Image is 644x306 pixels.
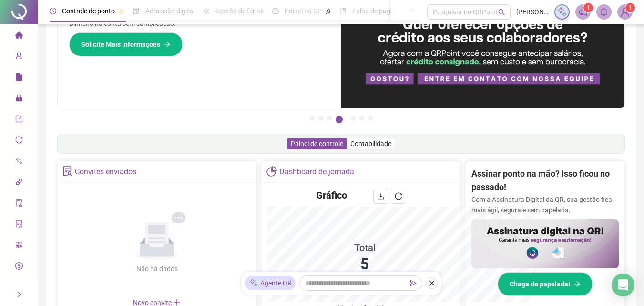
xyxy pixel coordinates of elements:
[327,116,332,121] button: 3
[310,116,315,121] button: 1
[15,216,23,235] span: solution
[410,280,417,286] span: send
[352,7,413,15] span: Folha de pagamento
[612,274,634,296] div: Open Intercom Messenger
[429,280,435,286] span: close
[351,116,356,121] button: 5
[510,279,570,289] span: Chega de papelada!
[516,7,549,17] span: [PERSON_NAME]
[471,194,619,215] p: Com a Assinatura Digital da QR, sua gestão fica mais ágil, segura e sem papelada.
[81,39,160,50] span: Solicite Mais Informações
[15,69,23,88] span: file
[173,298,181,306] span: plus
[587,4,590,11] span: 1
[15,27,23,46] span: home
[62,166,72,176] span: solution
[50,8,56,14] span: clock-circle
[266,166,276,176] span: pie-chart
[291,140,343,148] span: Painel de controle
[203,8,210,14] span: sun
[62,7,115,15] span: Controle de ponto
[145,7,194,15] span: Admissão digital
[557,7,567,17] img: sparkle-icon.fc2bf0ac1784a2077858766a79e2daf3.svg
[629,4,632,11] span: 1
[15,48,23,67] span: user-add
[471,167,619,194] h2: Assinar ponto na mão? Isso ficou no passado!
[15,195,23,214] span: audit
[15,279,23,298] span: info-circle
[326,9,331,14] span: pushpin
[15,258,23,277] span: dollar
[272,8,279,14] span: dashboard
[279,164,354,180] div: Dashboard de jornada
[164,41,171,48] span: arrow-right
[249,278,258,288] img: sparkle-icon.fc2bf0ac1784a2077858766a79e2daf3.svg
[119,9,124,14] span: pushpin
[600,8,608,16] span: bell
[15,90,23,109] span: lock
[377,192,385,200] span: download
[316,189,347,202] h4: Gráfico
[215,7,264,15] span: Gestão de férias
[368,116,373,121] button: 7
[359,116,364,121] button: 6
[285,7,322,15] span: Painel do DP
[579,8,587,16] span: notification
[69,32,183,56] button: Solicite Mais Informações
[340,8,347,14] span: book
[133,8,140,14] span: file-done
[15,174,23,193] span: api
[583,3,593,12] sup: 1
[336,116,343,123] button: 4
[15,111,23,130] span: export
[245,276,296,290] div: Agente QR
[75,164,136,180] div: Convites enviados
[574,281,581,287] span: arrow-right
[113,264,201,274] div: Não há dados
[16,291,22,298] span: right
[407,8,414,14] span: ellipsis
[15,132,23,151] span: sync
[471,219,619,268] img: banner%2F02c71560-61a6-44d4-94b9-c8ab97240462.png
[395,192,402,200] span: reload
[498,9,505,16] span: search
[618,5,632,19] img: 63672
[350,140,391,148] span: Contabilidade
[15,237,23,256] span: qrcode
[318,116,323,121] button: 2
[498,272,593,296] button: Chega de papelada!
[625,3,635,12] sup: Atualize o seu contato no menu Meus Dados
